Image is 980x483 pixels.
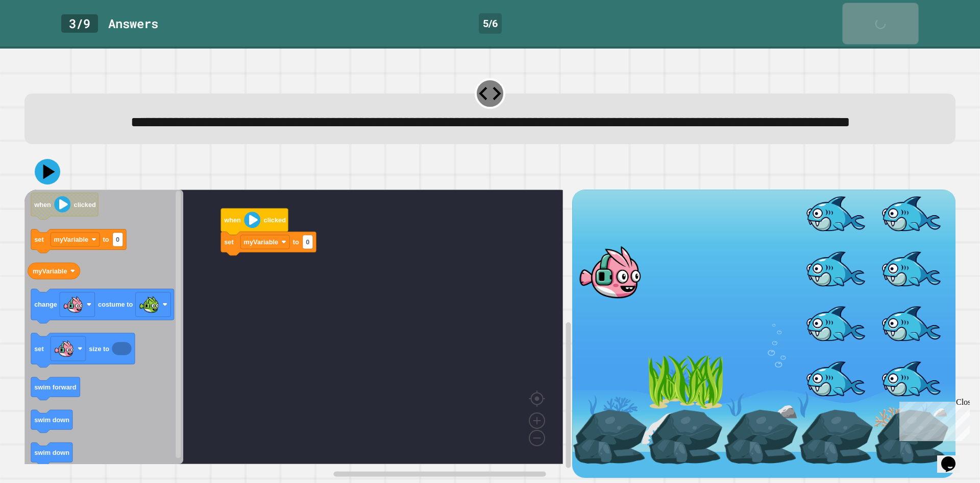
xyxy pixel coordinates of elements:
text: clicked [74,201,96,209]
div: 3 / 9 [61,14,98,33]
text: set [34,345,44,353]
text: to [293,238,299,246]
text: costume to [98,301,133,309]
text: when [224,216,241,224]
div: Blockly Workspace [24,190,572,478]
text: set [224,238,234,246]
text: 0 [306,238,309,246]
text: swim down [34,416,69,424]
text: size to [89,345,109,353]
text: when [34,201,51,209]
div: Chat with us now!Close [4,4,70,65]
text: myVariable [244,238,279,246]
text: swim forward [34,383,77,391]
text: myVariable [33,267,67,275]
text: swim down [34,449,69,456]
text: change [34,301,57,309]
text: clicked [264,216,286,224]
iframe: chat widget [895,398,970,441]
text: myVariable [54,236,89,243]
text: 0 [116,236,119,243]
div: Answer s [108,14,158,33]
text: set [34,236,44,243]
div: 5 / 6 [479,13,502,34]
iframe: chat widget [937,442,970,473]
text: to [103,236,109,243]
